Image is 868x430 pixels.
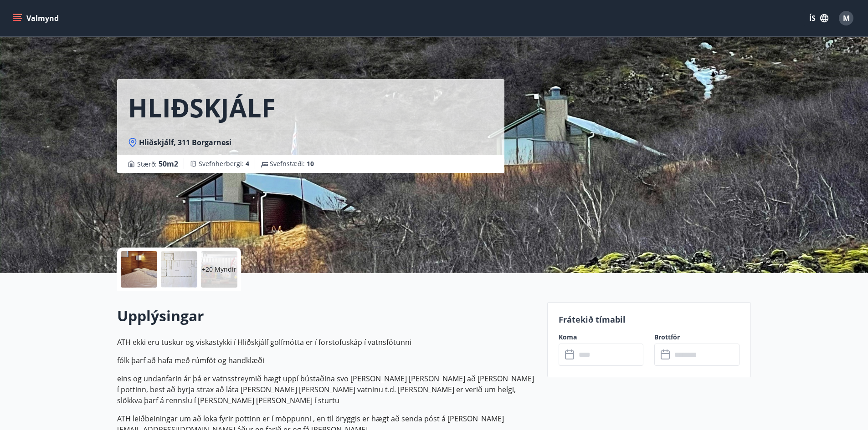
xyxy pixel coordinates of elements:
[117,355,536,366] p: fólk þarf að hafa með rúmföt og handklæði
[159,159,178,169] span: 50 m2
[199,159,249,168] span: Svefnherbergi :
[117,306,536,326] h2: Upplýsingar
[117,373,536,406] p: eins og undanfarin ár þá er vatnsstreymið hægt uppí bústaðina svo [PERSON_NAME] [PERSON_NAME] að ...
[559,314,740,325] p: Frátekið tímabil
[835,7,857,29] button: M
[137,158,178,169] span: Stærð :
[270,159,314,168] span: Svefnstæði :
[139,137,231,147] span: Hliðskjálf, 311 Borgarnesi
[804,10,833,26] button: ÍS
[843,13,850,23] span: M
[128,90,276,125] h1: HLIÐSKJÁLF
[654,333,740,342] label: Brottför
[202,265,236,274] p: +20 Myndir
[246,159,249,168] span: 4
[117,337,536,348] p: ATH ekki eru tuskur og viskastykki í Hliðskjálf golfmótta er í forstofuskáp í vatnsfötunni
[307,159,314,168] span: 10
[559,333,644,342] label: Koma
[11,10,62,26] button: menu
